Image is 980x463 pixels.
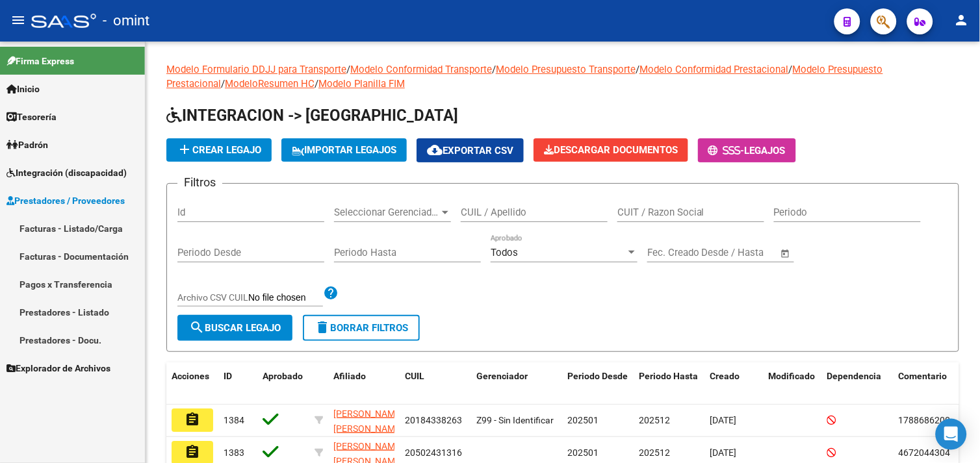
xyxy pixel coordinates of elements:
[189,322,281,334] span: Buscar Legajo
[894,362,972,405] datatable-header-cell: Comentario
[292,144,396,156] span: IMPORTAR LEGAJOS
[534,138,688,162] button: Descargar Documentos
[172,371,209,381] span: Acciones
[323,285,339,301] mat-icon: help
[400,362,471,405] datatable-header-cell: CUIL
[710,415,737,425] span: [DATE]
[177,173,222,192] h3: Filtros
[567,371,628,381] span: Periodo Desde
[705,362,764,405] datatable-header-cell: Creado
[166,362,218,405] datatable-header-cell: Acciones
[647,247,700,258] input: Fecha inicio
[333,371,366,381] span: Afiliado
[639,415,670,425] span: 202512
[779,246,793,261] button: Open calendar
[822,362,894,405] datatable-header-cell: Dependencia
[224,415,244,425] span: 1384
[6,194,125,208] span: Prestadores / Proveedores
[177,315,292,341] button: Buscar Legajo
[224,371,232,381] span: ID
[769,371,816,381] span: Modificado
[6,82,40,96] span: Inicio
[6,110,57,124] span: Tesorería
[405,371,424,381] span: CUIL
[899,371,948,381] span: Comentario
[899,415,951,425] span: 1788686200
[225,78,315,90] a: ModeloResumen HC
[218,362,257,405] datatable-header-cell: ID
[491,247,518,258] span: Todos
[417,138,524,162] button: Exportar CSV
[471,362,562,405] datatable-header-cell: Gerenciador
[476,371,528,381] span: Gerenciador
[189,319,205,335] mat-icon: search
[177,144,261,156] span: Crear Legajo
[544,144,678,156] span: Descargar Documentos
[166,64,346,75] a: Modelo Formulario DDJJ para Transporte
[257,362,309,405] datatable-header-cell: Aprobado
[567,447,599,458] span: 202501
[6,166,127,180] span: Integración (discapacidad)
[248,292,323,304] input: Archivo CSV CUIL
[427,142,443,158] mat-icon: cloud_download
[405,447,462,458] span: 20502431316
[334,206,439,218] span: Seleccionar Gerenciador
[224,447,244,458] span: 1383
[567,415,599,425] span: 202501
[318,78,405,90] a: Modelo Planilla FIM
[177,142,192,157] mat-icon: add
[166,106,458,125] span: INTEGRACION -> [GEOGRAPHIC_DATA]
[303,315,420,341] button: Borrar Filtros
[827,371,882,381] span: Dependencia
[177,292,248,303] span: Archivo CSV CUIL
[103,6,149,35] span: - omint
[710,371,740,381] span: Creado
[315,319,330,335] mat-icon: delete
[639,447,670,458] span: 202512
[698,138,796,162] button: -Legajos
[634,362,705,405] datatable-header-cell: Periodo Hasta
[712,247,775,258] input: Fecha fin
[185,444,200,460] mat-icon: assignment
[562,362,634,405] datatable-header-cell: Periodo Desde
[708,145,745,156] span: -
[476,415,554,425] span: Z99 - Sin Identificar
[315,322,408,334] span: Borrar Filtros
[6,54,74,68] span: Firma Express
[281,138,407,162] button: IMPORTAR LEGAJOS
[954,12,970,28] mat-icon: person
[639,64,789,75] a: Modelo Conformidad Prestacional
[899,447,951,458] span: 4672044304
[764,362,822,405] datatable-header-cell: Modificado
[350,64,492,75] a: Modelo Conformidad Transporte
[405,415,462,425] span: 20184338263
[427,145,513,156] span: Exportar CSV
[185,412,200,427] mat-icon: assignment
[166,138,272,162] button: Crear Legajo
[936,419,967,450] div: Open Intercom Messenger
[6,361,110,375] span: Explorador de Archivos
[10,12,26,28] mat-icon: menu
[333,408,403,434] span: [PERSON_NAME] [PERSON_NAME]
[745,145,786,156] span: Legajos
[639,371,698,381] span: Periodo Hasta
[496,64,636,75] a: Modelo Presupuesto Transporte
[328,362,400,405] datatable-header-cell: Afiliado
[6,138,48,152] span: Padrón
[263,371,303,381] span: Aprobado
[710,447,737,458] span: [DATE]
